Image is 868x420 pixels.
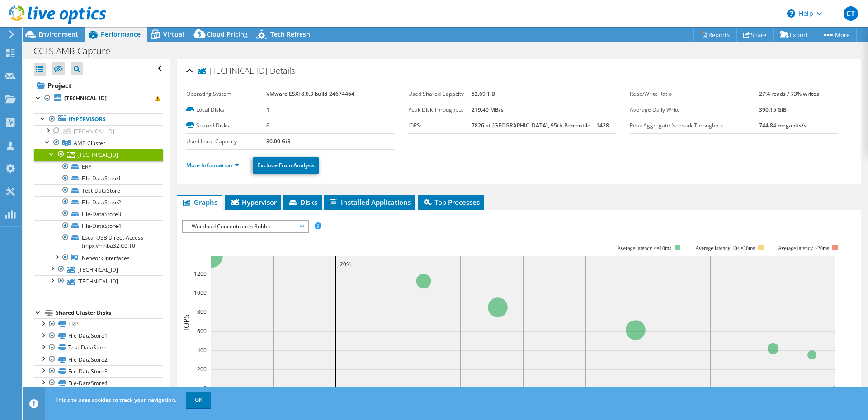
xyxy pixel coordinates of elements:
span: Environment [38,30,78,38]
div: Shared Cluster Disks [56,307,163,318]
span: Hypervisor [230,198,277,207]
text: IOPS [181,314,191,330]
a: File-DataStore4 [34,377,163,389]
text: 1200 [194,270,207,278]
svg: \n [787,9,795,18]
b: VMware ESXi 8.0.3 build-24674464 [266,90,354,98]
text: Average latency >20ms [778,245,829,251]
tspan: Average latency <=10ms [617,245,671,251]
a: Project [34,78,163,93]
a: OK [186,392,211,408]
b: 6 [266,122,269,129]
a: [TECHNICAL_ID] [34,93,163,104]
text: 1000 [194,289,207,297]
text: 200 [197,365,207,373]
span: Disks [288,198,317,207]
span: This site uses cookies to track your navigation. [55,396,176,404]
label: Operating System [186,90,266,99]
a: File-DataStore2 [34,354,163,365]
label: IOPS: [408,121,472,130]
label: Shared Disks [186,121,266,130]
a: Share [736,28,774,42]
b: 52.69 TiB [472,90,495,98]
span: Graphs [182,198,217,207]
a: Test-DataStore [34,184,163,196]
a: [TECHNICAL_ID] [34,149,163,160]
label: Local Disks [186,105,266,114]
a: File-DataStore3 [34,365,163,377]
b: [TECHNICAL_ID] [64,94,107,102]
text: 800 [197,308,207,316]
a: File-DataStore1 [34,330,163,342]
text: 20% [340,260,351,268]
a: File-DataStore2 [34,196,163,208]
a: Local USB Direct-Access (mpx.vmhba32:C0:T0 [34,232,163,252]
label: Peak Aggregate Network Throughput [630,121,759,130]
span: Workload Concentration Bubble [187,221,303,232]
span: Cloud Pricing [207,30,248,38]
label: Peak Disk Throughput [408,105,472,114]
a: Export [773,28,815,42]
h1: CCTS AMB Capture [29,46,124,56]
text: 400 [197,346,207,354]
a: [TECHNICAL_ID] [34,275,163,287]
a: [TECHNICAL_ID] [34,125,163,137]
b: 27% reads / 73% writes [759,90,819,98]
span: [TECHNICAL_ID] [198,66,268,76]
a: Reports [693,28,737,42]
span: Tech Refresh [270,30,310,38]
a: Network Interfaces [34,252,163,264]
b: 7826 at [GEOGRAPHIC_DATA], 95th Percentile = 1428 [472,122,609,129]
span: Performance [101,30,141,38]
b: 1 [266,106,269,113]
text: 600 [197,327,207,335]
label: Used Local Capacity [186,137,266,146]
b: 390.15 GiB [759,106,787,113]
span: Top Processes [422,198,480,207]
a: File-DataStore1 [34,173,163,184]
a: Test-DataStore [34,342,163,354]
tspan: Average latency 10<=20ms [695,245,755,251]
span: [TECHNICAL_ID] [74,127,114,135]
a: Hypervisors [34,113,163,125]
b: 744.84 megabits/s [759,122,807,129]
span: Installed Applications [329,198,411,207]
span: CT [844,6,858,21]
a: Exclude From Analysis [253,157,319,174]
a: [TECHNICAL_ID] [34,264,163,275]
a: ERP [34,161,163,173]
a: AMB Cluster [34,137,163,149]
span: Details [270,65,295,76]
label: Used Shared Capacity [408,90,472,99]
text: 0 [203,384,207,392]
a: ERP [34,318,163,330]
a: More Information [186,161,239,169]
label: Average Daily Write [630,105,759,114]
label: Read/Write Ratio [630,90,759,99]
b: 219.40 MB/s [472,106,504,113]
b: 30.00 GiB [266,137,291,145]
a: File-DataStore4 [34,220,163,232]
span: Virtual [163,30,184,38]
a: More [815,28,857,42]
a: File-DataStore3 [34,208,163,220]
span: AMB Cluster [74,139,105,147]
